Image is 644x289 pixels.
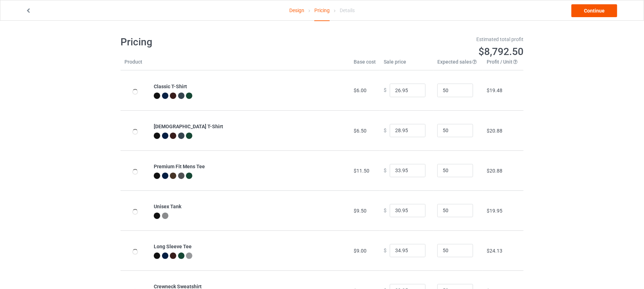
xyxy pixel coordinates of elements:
span: $8,792.50 [478,46,523,58]
div: Pricing [314,0,330,21]
div: Estimated total profit [327,36,524,43]
b: Unisex Tank [154,204,181,209]
span: $9.00 [354,248,367,254]
th: Product [121,58,150,70]
div: Details [340,0,355,20]
a: Design [289,0,304,20]
span: $24.13 [487,248,502,254]
span: $ [384,88,387,93]
b: Classic T-Shirt [154,84,187,89]
a: Continue [571,4,617,17]
span: $ [384,168,387,173]
b: Long Sleeve Tee [154,244,192,249]
span: $20.88 [487,128,502,134]
th: Base cost [350,58,380,70]
th: Expected sales [433,58,483,70]
span: $20.88 [487,168,502,174]
span: $9.50 [354,208,367,214]
span: $19.48 [487,88,502,93]
b: Premium Fit Mens Tee [154,164,205,169]
span: $ [384,128,387,133]
span: $19.95 [487,208,502,214]
span: $6.00 [354,88,367,93]
h1: Pricing [121,36,317,49]
span: $11.50 [354,168,369,174]
th: Profit / Unit [483,58,523,70]
img: heather_texture.png [162,213,168,219]
th: Sale price [380,58,433,70]
span: $ [384,208,387,213]
span: $ [384,248,387,253]
span: $6.50 [354,128,367,134]
b: [DEMOGRAPHIC_DATA] T-Shirt [154,124,223,129]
